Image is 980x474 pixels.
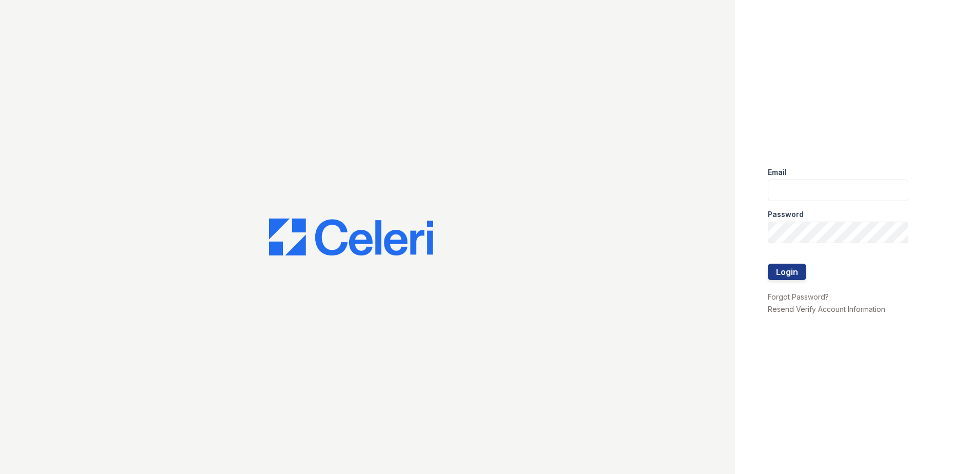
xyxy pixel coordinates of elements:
[269,219,433,255] img: CE_Logo_Blue-a8612792a0a2168367f1c8372b55b34899dd931a85d93a1a3d3e32e68fde9ad4.png
[768,167,787,177] label: Email
[768,292,829,301] a: Forgot Password?
[768,264,806,280] button: Login
[768,305,885,313] a: Resend Verify Account Information
[768,209,804,220] label: Password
